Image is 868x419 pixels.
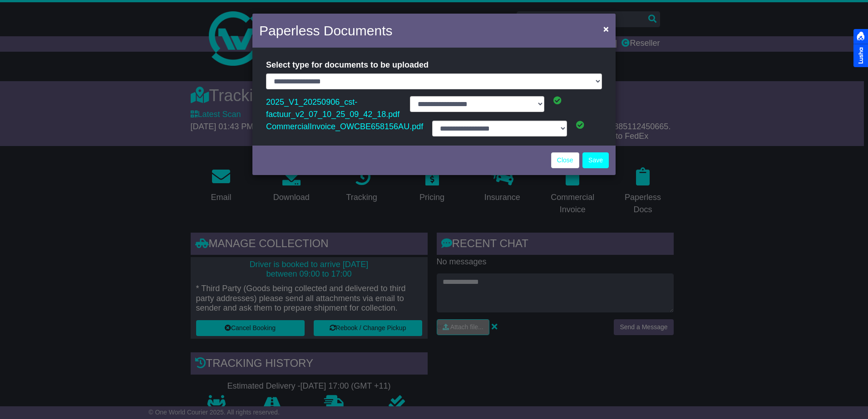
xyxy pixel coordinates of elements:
[266,95,399,121] a: 2025_V1_20250906_cst-factuur_v2_07_10_25_09_42_18.pdf
[599,19,613,38] button: Close
[551,152,579,168] a: Close
[259,20,392,41] h4: Paperless Documents
[266,57,429,73] label: Select type for documents to be uploaded
[603,24,609,34] span: ×
[582,152,609,168] button: Save
[266,120,423,133] a: CommercialInvoice_OWCBE658156AU.pdf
